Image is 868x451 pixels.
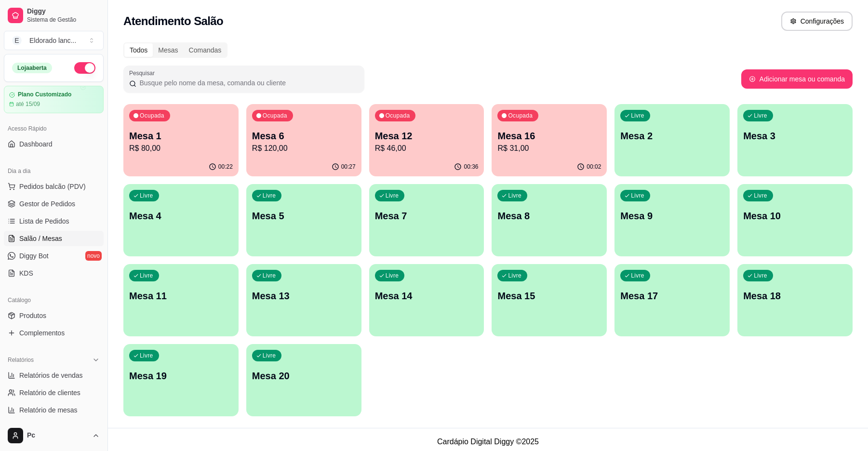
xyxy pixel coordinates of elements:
p: Livre [754,272,767,279]
span: Lista de Pedidos [19,216,69,226]
span: Sistema de Gestão [27,16,100,24]
p: Livre [631,192,644,199]
a: Relatório de mesas [4,402,104,418]
a: Plano Customizadoaté 15/09 [4,86,104,113]
a: Gestor de Pedidos [4,196,104,212]
a: Dashboard [4,136,104,152]
p: Ocupada [140,112,164,119]
button: LivreMesa 8 [492,184,607,256]
p: Mesa 9 [620,209,724,223]
a: Complementos [4,325,104,341]
div: Mesas [153,43,183,57]
p: Mesa 18 [743,289,847,303]
button: LivreMesa 7 [369,184,484,256]
article: Plano Customizado [18,91,71,98]
p: Livre [140,192,153,199]
div: Dia a dia [4,163,104,179]
p: Livre [508,192,521,199]
button: Pedidos balcão (PDV) [4,179,104,194]
button: LivreMesa 20 [246,344,361,416]
p: Livre [386,192,399,199]
p: Livre [263,192,276,199]
button: Configurações [781,12,853,31]
p: Mesa 19 [129,369,233,383]
a: Relatórios de vendas [4,368,104,383]
span: Produtos [19,311,46,320]
button: LivreMesa 9 [614,184,730,256]
span: Gestor de Pedidos [19,199,75,209]
button: Adicionar mesa ou comanda [741,69,853,89]
p: Ocupada [508,112,533,119]
span: Pc [27,431,88,440]
span: Relatórios [8,356,34,364]
a: DiggySistema de Gestão [4,4,104,27]
span: Salão / Mesas [19,234,62,243]
p: Mesa 7 [375,209,479,223]
p: R$ 80,00 [129,143,233,154]
button: Pc [4,424,104,447]
button: LivreMesa 10 [737,184,853,256]
span: Diggy Bot [19,251,49,261]
button: LivreMesa 5 [246,184,361,256]
h2: Atendimento Salão [123,13,223,29]
button: LivreMesa 2 [614,104,730,176]
p: Mesa 17 [620,289,724,303]
p: Mesa 16 [497,129,601,143]
a: Diggy Botnovo [4,248,104,264]
p: Ocupada [263,112,287,119]
button: LivreMesa 18 [737,264,853,336]
a: KDS [4,265,104,281]
p: Livre [508,272,521,279]
p: Mesa 11 [129,289,233,303]
button: LivreMesa 17 [614,264,730,336]
button: OcupadaMesa 1R$ 80,0000:22 [123,104,239,176]
p: Mesa 15 [497,289,601,303]
button: LivreMesa 14 [369,264,484,336]
p: Livre [754,192,767,199]
p: Livre [263,272,276,279]
span: Dashboard [19,139,53,149]
button: OcupadaMesa 12R$ 46,0000:36 [369,104,484,176]
a: Salão / Mesas [4,231,104,246]
div: Todos [124,43,153,57]
span: Complementos [19,328,65,338]
button: LivreMesa 15 [492,264,607,336]
button: LivreMesa 11 [123,264,239,336]
p: R$ 46,00 [375,143,479,154]
p: Mesa 1 [129,129,233,143]
p: 00:27 [341,163,356,171]
p: Mesa 10 [743,209,847,223]
p: Livre [631,112,644,119]
p: Mesa 2 [620,129,724,143]
p: Mesa 20 [252,369,356,383]
p: Mesa 6 [252,129,356,143]
p: Mesa 14 [375,289,479,303]
span: Pedidos balcão (PDV) [19,182,86,191]
p: Mesa 8 [497,209,601,223]
p: Mesa 4 [129,209,233,223]
p: Livre [140,272,153,279]
div: Eldorado lanc ... [29,36,76,45]
a: Relatório de clientes [4,385,104,400]
p: Mesa 13 [252,289,356,303]
button: Select a team [4,31,104,50]
p: 00:02 [587,163,601,171]
p: Mesa 5 [252,209,356,223]
button: LivreMesa 4 [123,184,239,256]
p: 00:22 [218,163,233,171]
label: Pesquisar [129,69,158,77]
button: OcupadaMesa 16R$ 31,0000:02 [492,104,607,176]
span: E [12,36,22,45]
span: KDS [19,268,33,278]
button: LivreMesa 19 [123,344,239,416]
span: Relatório de mesas [19,405,78,415]
button: OcupadaMesa 6R$ 120,0000:27 [246,104,361,176]
p: 00:36 [464,163,478,171]
div: Comandas [184,43,227,57]
p: Livre [386,272,399,279]
a: Relatório de fidelidadenovo [4,420,104,435]
button: LivreMesa 3 [737,104,853,176]
p: R$ 31,00 [497,143,601,154]
p: Livre [631,272,644,279]
div: Acesso Rápido [4,121,104,136]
